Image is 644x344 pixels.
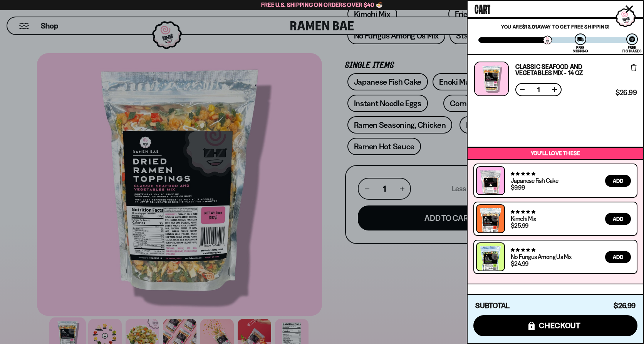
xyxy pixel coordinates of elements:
[475,302,510,310] h4: Subtotal
[470,150,641,157] p: You’ll love these
[478,23,632,30] p: You are away to get Free Shipping!
[511,261,528,267] div: $24.99
[261,1,383,8] span: Free U.S. Shipping on Orders over $40 🍜
[605,213,631,225] button: Add
[511,247,535,252] span: 4.82 stars
[511,253,572,261] a: No Fungus Among Us Mix
[615,89,637,96] span: $26.99
[515,63,613,76] a: Classic Seafood and Vegetables Mix - 14 OZ
[624,3,635,15] button: Close cart
[511,215,536,222] a: Kimchi Mix
[511,171,535,176] span: 4.76 stars
[473,315,637,336] button: checkout
[613,254,623,260] span: Add
[622,46,641,53] div: Free Fishcakes
[614,301,636,310] span: $26.99
[511,184,525,190] div: $9.99
[532,87,545,93] span: 1
[573,46,588,53] div: Free Shipping
[475,0,490,16] span: Cart
[613,178,623,184] span: Add
[605,251,631,263] button: Add
[511,222,528,229] div: $25.99
[539,321,581,330] span: checkout
[605,175,631,187] button: Add
[511,177,558,184] a: Japanese Fish Cake
[511,209,535,214] span: 4.76 stars
[522,23,538,30] strong: $13.01
[613,216,623,222] span: Add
